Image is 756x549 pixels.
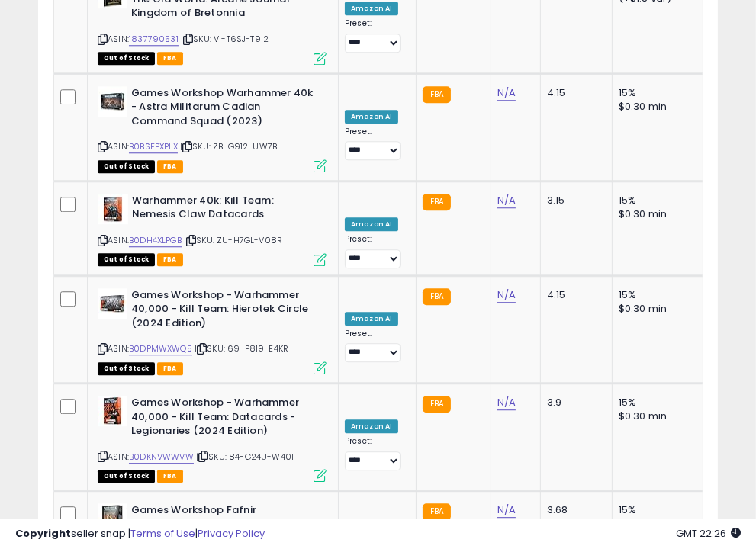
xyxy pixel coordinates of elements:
div: 3.68 [547,503,600,517]
div: 3.9 [547,396,600,409]
a: N/A [497,85,516,101]
small: FBA [423,503,451,520]
span: All listings that are currently out of stock and unavailable for purchase on Amazon [98,160,155,173]
div: 4.15 [547,288,600,302]
span: FBA [157,253,183,266]
div: Preset: [345,436,404,470]
div: ASIN: [98,194,327,265]
div: $0.30 min [619,409,745,423]
small: FBA [423,194,451,210]
div: 15% [619,194,745,207]
span: FBA [157,362,183,375]
span: | SKU: ZU-H7GL-V08R [184,234,282,246]
a: B0DH4XLPGB [129,234,182,247]
div: Amazon AI [345,312,398,326]
img: 41sdU-JEzNL._SL40_.jpg [98,396,127,426]
span: All listings that are currently out of stock and unavailable for purchase on Amazon [98,362,155,375]
div: 4.15 [547,86,600,100]
div: $0.30 min [619,302,745,316]
span: All listings that are currently out of stock and unavailable for purchase on Amazon [98,52,155,65]
img: 418CbN5IbDL._SL40_.jpg [98,288,127,319]
span: All listings that are currently out of stock and unavailable for purchase on Amazon [98,470,155,483]
img: 41Yxj6rb7gL._SL40_.jpg [98,86,127,117]
span: | SKU: 84-G24U-W40F [196,451,296,463]
div: 3.15 [547,194,600,207]
div: 15% [619,288,745,302]
span: 2025-08-13 22:26 GMT [676,526,741,541]
a: Privacy Policy [198,526,265,541]
b: Games Workshop - Warhammer 40,000 - Kill Team: Datacards - Legionaries (2024 Edition) [131,396,317,442]
small: FBA [423,86,451,103]
span: | SKU: ZB-G912-UW7B [180,140,277,152]
img: 415XZdH2oLL._SL40_.jpg [98,194,128,224]
a: 1837790531 [129,33,179,46]
a: N/A [497,395,516,410]
div: ASIN: [98,86,327,171]
small: FBA [423,396,451,413]
span: FBA [157,52,183,65]
div: Amazon AI [345,419,398,433]
span: All listings that are currently out of stock and unavailable for purchase on Amazon [98,253,155,266]
div: $0.30 min [619,100,745,114]
div: $0.30 min [619,207,745,221]
div: Preset: [345,127,404,161]
a: B0DKNVWWVW [129,451,194,464]
span: FBA [157,160,183,173]
span: | SKU: VI-T6SJ-T9I2 [181,33,269,45]
div: 15% [619,396,745,409]
img: 514vC4Jt-vL._SL40_.jpg [98,503,127,534]
div: 15% [619,86,745,100]
div: Preset: [345,18,404,53]
b: Games Workshop Warhammer 40k - Astra Militarum Cadian Command Squad (2023) [131,86,317,133]
div: 15% [619,503,745,517]
span: | SKU: 69-P819-E4KR [195,342,288,355]
a: N/A [497,502,516,518]
div: Preset: [345,234,404,268]
a: B0BSFPXPLX [129,140,178,153]
b: Games Workshop - Warhammer 40,000 - Kill Team: Hierotek Circle (2024 Edition) [131,288,317,335]
div: $0.30 min [619,517,745,531]
div: ASIN: [98,288,327,373]
small: FBA [423,288,451,305]
strong: Copyright [15,526,71,541]
a: N/A [497,193,516,208]
div: Amazon AI [345,217,398,231]
div: ASIN: [98,396,327,480]
b: Warhammer 40k: Kill Team: Nemesis Claw Datacards [132,194,317,226]
div: Preset: [345,329,404,363]
a: Terms of Use [130,526,195,541]
div: Amazon AI [345,110,398,124]
a: B0DPMWXWQ5 [129,342,192,355]
span: FBA [157,470,183,483]
a: N/A [497,287,516,303]
div: Amazon AI [345,2,398,15]
div: seller snap | | [15,527,265,541]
